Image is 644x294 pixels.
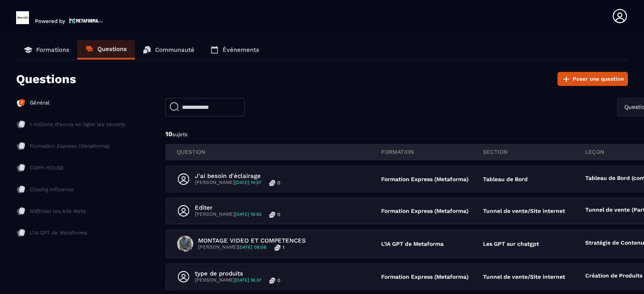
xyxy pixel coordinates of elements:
[36,46,69,53] p: Formations
[381,148,483,155] p: FORMATION
[16,141,26,151] img: formation-icon-inac.db86bb20.svg
[483,176,528,182] p: Tableau de Bord
[235,180,261,185] span: [DATE] 14:57
[16,206,26,216] img: formation-icon-inac.db86bb20.svg
[198,237,306,244] p: MONTAGE VIDEO ET COMPETENCES
[195,277,261,284] p: [PERSON_NAME]
[483,274,565,280] p: Tunnel de vente/Site internet
[16,11,29,24] img: logo-branding
[16,228,26,238] img: formation-icon-inac.db86bb20.svg
[16,120,26,129] img: formation-icon-inac.db86bb20.svg
[277,180,280,186] p: 0
[30,164,64,171] p: COPY-HOUSE
[16,40,77,59] a: Formations
[30,99,50,106] p: Général
[195,270,280,277] p: type de produits
[195,204,280,211] p: Editer
[97,45,127,53] p: Questions
[277,211,280,218] p: 0
[277,277,280,284] p: 0
[16,98,26,108] img: formation-icon-active.2ea72e5a.svg
[238,245,266,250] span: [DATE] 08:06
[483,148,585,155] p: section
[235,278,261,283] span: [DATE] 16:37
[195,172,280,180] p: J'ai besoin d'éclairage
[223,46,259,53] p: Événements
[483,208,565,214] p: Tunnel de vente/Site internet
[30,143,110,150] p: Formation Express (Metaforma)
[30,121,125,128] p: 1 millions d'euros en ligne les secrets
[30,186,74,193] p: Closing Influence
[195,211,261,218] p: [PERSON_NAME]
[381,176,475,182] p: Formation Express (Metaforma)
[16,185,26,194] img: formation-icon-inac.db86bb20.svg
[195,180,261,186] p: [PERSON_NAME]
[381,241,475,247] p: L'IA GPT de Metaforma
[35,18,65,24] p: Powered by
[172,131,188,137] span: sujets
[16,163,26,173] img: formation-icon-inac.db86bb20.svg
[69,17,103,24] img: logo
[30,229,87,237] p: L'IA GPT de Metaforma
[557,72,628,86] button: Poser une question
[381,208,475,214] p: Formation Express (Metaforma)
[30,208,86,215] p: Maîtriser les Ads Meta
[283,244,285,251] p: 1
[198,244,266,251] p: [PERSON_NAME]
[155,46,194,53] p: Communauté
[235,212,261,217] span: [DATE] 10:53
[16,72,76,86] p: Questions
[177,148,381,155] p: QUESTION
[483,241,539,247] p: Les GPT sur chatgpt
[381,274,475,280] p: Formation Express (Metaforma)
[202,40,267,59] a: Événements
[135,40,202,59] a: Communauté
[77,40,135,59] a: Questions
